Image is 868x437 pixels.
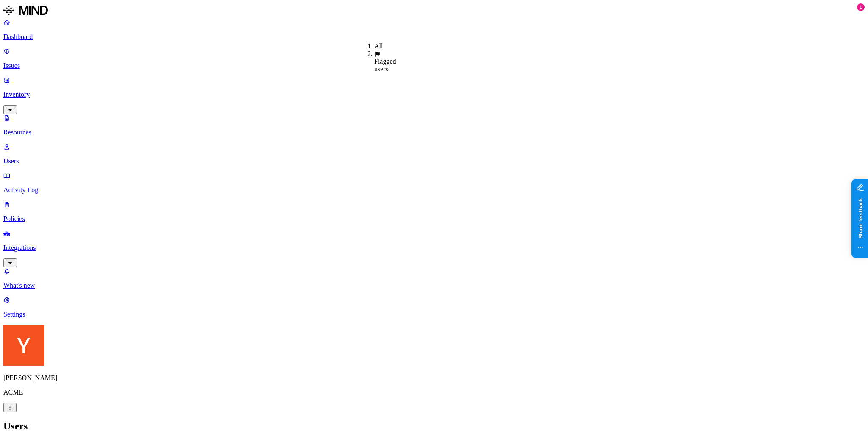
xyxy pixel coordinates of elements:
[3,296,865,318] a: Settings
[3,3,48,17] img: MIND
[3,62,865,70] p: Issues
[3,282,865,289] p: What's new
[3,19,865,41] a: Dashboard
[3,129,865,136] p: Resources
[3,186,865,194] p: Activity Log
[3,114,865,136] a: Resources
[3,157,865,165] p: Users
[3,48,865,70] a: Issues
[3,172,865,194] a: Activity Log
[3,91,865,98] p: Inventory
[3,76,865,113] a: Inventory
[3,389,865,396] p: ACME
[3,244,865,252] p: Integrations
[374,58,396,73] span: Flagged users
[3,3,865,19] a: MIND
[3,215,865,223] p: Policies
[3,311,865,318] p: Settings
[3,267,865,289] a: What's new
[3,33,865,41] p: Dashboard
[3,201,865,223] a: Policies
[3,420,865,432] h2: Users
[3,143,865,165] a: Users
[3,325,44,366] img: Yoav Shaked
[857,3,865,11] div: 1
[3,230,865,266] a: Integrations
